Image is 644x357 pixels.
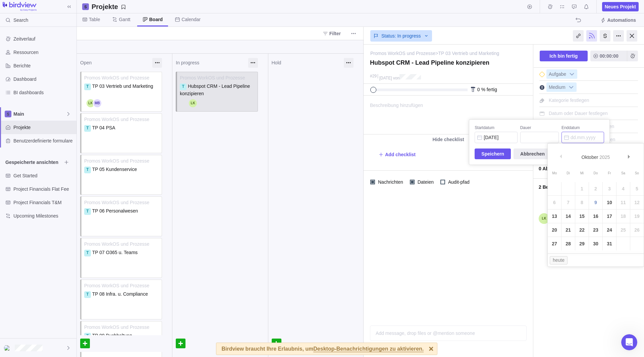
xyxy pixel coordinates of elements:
[623,150,637,165] a: Vor&#x3e;
[561,237,575,250] a: 28
[575,237,589,250] a: 29
[603,237,616,250] a: 31
[548,223,561,237] a: 20
[589,237,602,250] a: 30
[627,155,631,159] span: Vor&#x3e;
[561,210,575,223] a: 14
[621,334,637,350] iframe: Intercom live chat
[520,132,559,143] input: Dauer
[621,171,625,175] span: Samstag
[481,150,504,158] span: Speichern
[580,171,584,175] span: Mittwoch
[475,148,511,159] span: Speichern
[582,155,598,160] span: Oktober
[575,223,589,237] a: 22
[608,171,611,175] span: Freitag
[589,196,602,209] a: 9
[561,223,575,237] a: 21
[520,150,545,158] span: Abbrechen
[589,210,602,223] a: 16
[603,223,616,237] a: 24
[475,132,517,143] input: Startdatum
[635,171,639,175] span: Sonntag
[548,210,561,223] a: 13
[603,210,616,223] a: 17
[520,125,559,132] div: Dauer
[599,155,610,160] span: 2025
[475,125,517,132] div: Startdatum
[550,256,568,264] button: heute
[561,132,604,143] input: Enddatum
[594,171,598,175] span: Donnerstag
[561,125,604,132] div: Enddatum
[552,171,557,175] span: Montag
[514,148,551,159] span: Abbrechen
[575,210,589,223] a: 15
[603,196,616,209] a: 10
[567,171,570,175] span: Dienstag
[548,237,561,250] a: 27
[589,223,602,237] a: 23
